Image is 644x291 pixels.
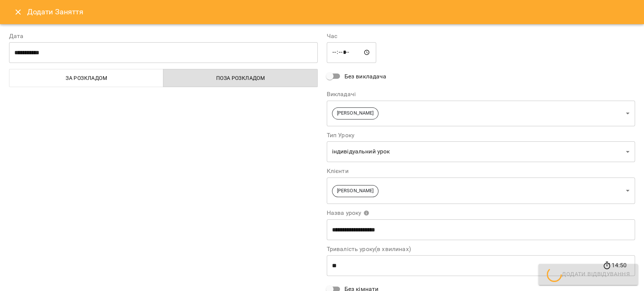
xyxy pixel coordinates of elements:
[163,69,317,87] button: Поза розкладом
[332,110,378,117] span: [PERSON_NAME]
[327,100,635,126] div: [PERSON_NAME]
[14,74,159,83] span: За розкладом
[332,187,378,195] span: [PERSON_NAME]
[327,177,635,204] div: [PERSON_NAME]
[327,246,635,252] label: Тривалість уроку(в хвилинах)
[9,69,163,87] button: За розкладом
[327,33,635,39] label: Час
[327,168,635,174] label: Клієнти
[168,74,313,83] span: Поза розкладом
[327,132,635,138] label: Тип Уроку
[9,3,27,21] button: Close
[363,210,369,216] svg: Вкажіть назву уроку або виберіть клієнтів
[27,6,635,18] h6: Додати Заняття
[327,210,370,216] span: Назва уроку
[327,91,635,97] label: Викладачі
[9,33,318,39] label: Дата
[344,72,387,81] span: Без викладача
[327,141,635,162] div: індивідуальний урок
